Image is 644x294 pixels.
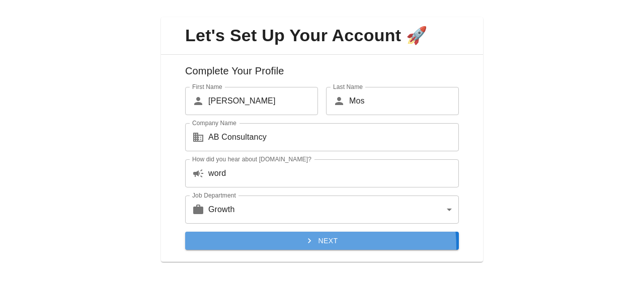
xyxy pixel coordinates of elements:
label: First Name [192,82,222,91]
span: Let's Set Up Your Account 🚀 [169,25,475,46]
iframe: Drift Widget Chat Controller [594,223,632,261]
button: Next [185,232,459,250]
label: Job Department [192,191,236,200]
div: Growth [208,195,459,224]
label: How did you hear about [DOMAIN_NAME]? [192,155,311,163]
label: Last Name [333,82,363,91]
label: Company Name [192,119,236,127]
h6: Complete Your Profile [169,63,475,87]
